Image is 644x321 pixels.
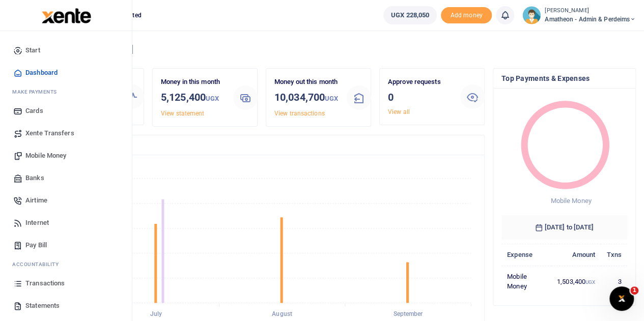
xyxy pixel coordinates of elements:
[25,45,40,55] span: Start
[25,151,66,161] span: Mobile Money
[601,244,627,266] th: Txns
[383,6,437,24] a: UGX 228,050
[8,144,124,167] a: Mobile Money
[150,310,162,317] tspan: July
[274,110,325,117] a: View transactions
[522,6,541,24] img: profile-user
[388,77,452,87] p: Approve requests
[441,11,492,18] a: Add money
[441,7,492,24] li: Toup your wallet
[161,90,225,106] h3: 5,125,400
[501,244,551,266] th: Expense
[206,95,219,102] small: UGX
[391,10,429,20] span: UGX 228,050
[8,256,124,272] li: Ac
[25,218,49,228] span: Internet
[25,68,58,78] span: Dashboard
[8,167,124,189] a: Banks
[609,286,634,311] iframe: Intercom live chat
[274,77,339,87] p: Money out this month
[47,139,476,151] h4: Transactions Overview
[8,212,124,234] a: Internet
[8,189,124,212] a: Airtime
[550,197,591,205] span: Mobile Money
[25,240,47,250] span: Pay Bill
[8,84,124,100] li: M
[545,15,636,24] span: Amatheon - Admin & Perdeims
[551,266,601,297] td: 1,503,400
[501,266,551,297] td: Mobile Money
[161,77,225,87] p: Money in this month
[274,90,339,106] h3: 10,034,700
[501,73,627,84] h4: Top Payments & Expenses
[325,95,338,102] small: UGX
[388,90,452,105] h3: 0
[522,6,636,24] a: profile-user [PERSON_NAME] Amatheon - Admin & Perdeims
[388,108,410,115] a: View all
[25,195,47,206] span: Airtime
[25,278,65,288] span: Transactions
[42,8,91,23] img: logo-large
[8,234,124,256] a: Pay Bill
[39,44,636,55] h4: Hello [PERSON_NAME]
[161,110,204,117] a: View statement
[25,173,44,183] span: Banks
[25,128,74,138] span: Xente Transfers
[8,100,124,122] a: Cards
[630,286,638,295] span: 1
[379,6,441,24] li: Wallet ballance
[25,106,43,116] span: Cards
[501,215,627,240] h6: [DATE] to [DATE]
[441,7,492,24] span: Add money
[41,11,91,19] a: logo-small logo-large logo-large
[17,88,57,96] span: ake Payments
[8,272,124,295] a: Transactions
[8,122,124,144] a: Xente Transfers
[20,260,59,268] span: countability
[601,266,627,297] td: 3
[585,279,595,285] small: UGX
[25,301,60,311] span: Statements
[8,39,124,62] a: Start
[551,244,601,266] th: Amount
[545,7,636,15] small: [PERSON_NAME]
[8,295,124,317] a: Statements
[8,62,124,84] a: Dashboard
